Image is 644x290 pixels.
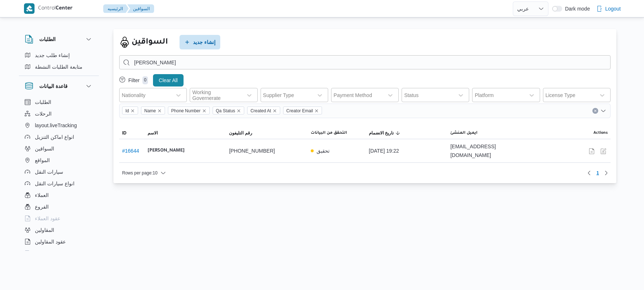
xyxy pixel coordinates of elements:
span: [EMAIL_ADDRESS][DOMAIN_NAME] [450,142,526,160]
span: العملاء [35,191,49,200]
a: #16644 [122,148,139,154]
span: تاريخ الانضمام; Sorted in descending order [369,130,394,136]
button: Rows per page:10 [119,169,169,177]
button: Remove Created At from selection in this group [273,109,277,113]
span: Qa Status [213,106,244,114]
div: Working Governerate [192,89,239,101]
img: X8yXhbKr1z7QwAAAABJRU5ErkJggg== [24,3,35,14]
span: إنشاء جديد [193,38,216,47]
span: Phone Number [168,106,210,114]
button: الاسم [145,127,226,139]
span: السواقين [35,144,54,153]
span: متابعة الطلبات النشطة [35,63,82,71]
button: Remove Name from selection in this group [157,109,162,113]
button: Remove Creator Email from selection in this group [314,109,319,113]
span: [DATE] 19:22 [369,146,399,155]
button: Page 1 of 1 [593,169,602,177]
button: الرئيسيه [103,4,129,13]
span: Name [144,107,156,115]
button: Remove Id from selection in this group [130,109,135,113]
div: Status [404,92,419,98]
span: Actions [593,130,608,136]
p: 0 [142,76,148,84]
div: Platform [475,92,494,98]
span: Id [122,106,138,114]
h2: السواقين [132,36,168,49]
span: اجهزة التليفون [35,249,65,258]
button: انواع اماكن التنزيل [22,131,96,143]
button: قاعدة البيانات [25,82,93,90]
span: الاسم [148,130,158,136]
button: Clear input [592,108,598,114]
span: layout.liveTracking [35,121,77,130]
button: الطلبات [25,35,93,44]
svg: Sorted in descending order [395,130,401,136]
span: Qa Status [216,107,235,115]
b: Center [56,6,73,12]
div: Nationality [122,92,145,98]
button: إنشاء طلب جديد [22,49,96,61]
span: Dark mode [562,6,590,12]
button: العملاء [22,189,96,201]
span: Created At [250,107,271,115]
button: إنشاء جديد [180,35,220,49]
span: الرحلات [35,109,52,118]
button: Remove Phone Number from selection in this group [202,109,206,113]
button: السواقين [22,143,96,154]
span: المواقع [35,156,50,165]
span: Phone Number [171,107,201,115]
button: الرحلات [22,108,96,120]
span: Logout [605,4,621,13]
button: سيارات النقل [22,166,96,178]
p: Filter [128,77,140,83]
h3: الطلبات [39,35,56,44]
div: الطلبات [19,49,99,76]
h3: قاعدة البيانات [39,82,68,90]
button: ID [119,127,145,139]
button: اجهزة التليفون [22,247,96,259]
span: رقم التليفون [229,130,252,136]
button: المقاولين [22,224,96,236]
input: Search... [119,55,611,69]
button: تاريخ الانضمامSorted in descending order [366,127,447,139]
span: Creator Email [283,106,322,114]
span: Created At [247,106,280,114]
div: قاعدة البيانات [19,96,99,254]
button: متابعة الطلبات النشطة [22,61,96,73]
button: الطلبات [22,96,96,108]
button: layout.liveTracking [22,120,96,131]
span: 1 [596,169,599,177]
button: Clear All [153,74,184,86]
div: Supplier Type [263,92,294,98]
span: Creator Email [286,107,313,115]
span: سيارات النقل [35,168,63,176]
button: Open list of options [600,108,606,114]
span: [PHONE_NUMBER] [229,146,275,155]
span: عقود العملاء [35,214,60,223]
span: Rows per page : 10 [122,169,157,177]
button: Remove Qa Status from selection in this group [237,109,241,113]
p: تحقيق [317,146,330,155]
span: المقاولين [35,226,54,234]
span: إنشاء طلب جديد [35,51,70,60]
b: [PERSON_NAME] [148,146,185,155]
span: الفروع [35,202,49,211]
button: Previous page [585,169,593,177]
button: المواقع [22,154,96,166]
span: الطلبات [35,98,51,106]
span: Name [141,106,165,114]
button: السواقين [127,4,154,13]
button: عقود العملاء [22,213,96,224]
button: Next page [602,169,611,177]
span: التحقق من البيانات [311,130,347,136]
span: ايميل المنشئ [450,130,478,136]
span: عقود المقاولين [35,237,66,246]
span: ID [122,130,126,136]
button: الفروع [22,201,96,213]
button: عقود المقاولين [22,236,96,247]
button: رقم التليفون [226,127,307,139]
div: License Type [546,92,575,98]
button: انواع سيارات النقل [22,178,96,189]
button: Logout [593,1,624,16]
span: انواع سيارات النقل [35,179,75,188]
